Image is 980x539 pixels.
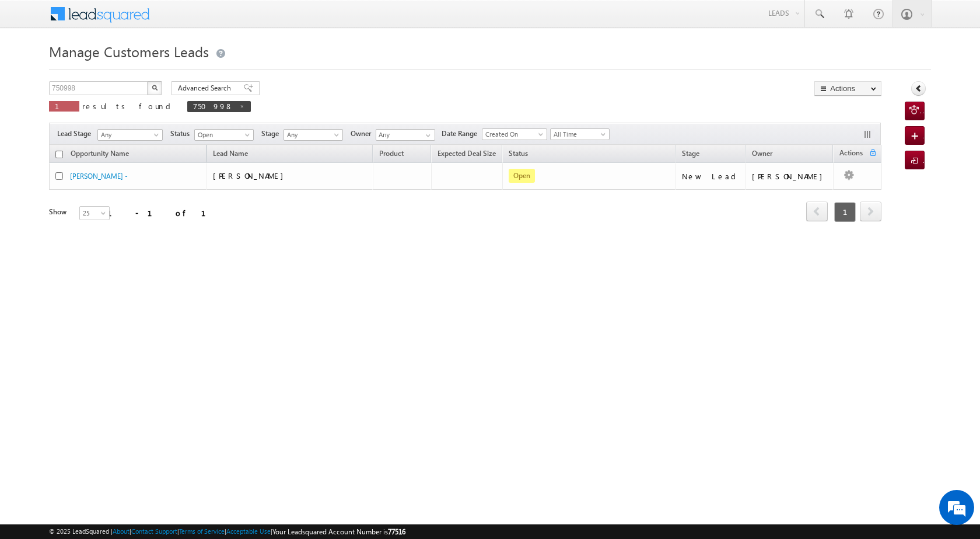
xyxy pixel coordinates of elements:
a: Open [194,129,254,141]
div: New Lead [682,171,740,182]
span: 750998 [193,101,233,111]
a: 25 [79,206,110,220]
span: prev [806,201,828,221]
a: Stage [676,147,705,162]
span: Stage [682,149,699,158]
div: Show [49,207,70,217]
span: Manage Customers Leads [49,42,209,61]
span: results found [82,101,175,111]
span: Status [170,128,194,139]
a: Acceptable Use [226,527,271,535]
span: 25 [80,208,111,218]
a: Any [97,129,163,141]
a: prev [806,203,828,221]
a: Terms of Service [179,527,225,535]
a: Created On [482,128,547,140]
a: Status [503,147,534,162]
span: Lead Stage [57,128,96,139]
span: Open [195,130,250,140]
span: Advanced Search [178,83,235,93]
span: Stage [261,128,283,139]
a: Contact Support [131,527,177,535]
span: Created On [482,129,543,140]
span: Expected Deal Size [437,149,496,158]
span: 1 [834,202,856,222]
span: Open [509,169,535,183]
input: Check all records [55,151,63,158]
img: Search [152,85,157,91]
span: Any [284,130,339,140]
span: © 2025 LeadSquared | | | | | [49,526,405,537]
span: Product [379,149,404,158]
span: Opportunity Name [71,149,129,158]
a: Opportunity Name [65,147,135,162]
a: Any [283,129,343,141]
span: Lead Name [207,147,254,162]
span: 77516 [388,527,405,536]
span: next [860,201,881,221]
span: Date Range [442,128,482,139]
a: Show All Items [419,130,434,141]
div: [PERSON_NAME] [752,171,828,182]
a: next [860,203,881,221]
span: Actions [834,147,869,162]
a: [PERSON_NAME] - [70,172,128,180]
div: 1 - 1 of 1 [107,206,220,220]
span: Your Leadsquared Account Number is [272,527,405,536]
a: About [113,527,129,535]
input: Type to Search [376,129,435,141]
button: Actions [814,81,881,96]
a: Expected Deal Size [432,147,502,162]
a: All Time [550,128,610,140]
span: All Time [551,129,606,140]
span: 1 [55,101,73,111]
span: Any [98,130,159,140]
span: Owner [351,128,376,139]
span: Owner [752,149,772,158]
span: [PERSON_NAME] [213,171,289,180]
